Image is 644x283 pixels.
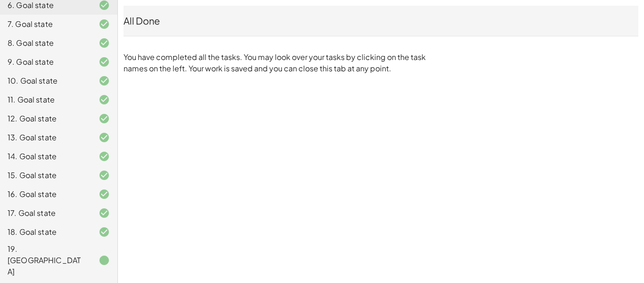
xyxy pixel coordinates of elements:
[8,75,83,86] div: 10. Goal state
[99,207,110,219] i: Task finished and correct.
[8,243,83,277] div: 19. [GEOGRAPHIC_DATA]
[99,170,110,181] i: Task finished and correct.
[99,226,110,238] i: Task finished and correct.
[99,255,110,266] i: Task finished.
[99,18,110,30] i: Task finished and correct.
[99,189,110,200] i: Task finished and correct.
[8,94,83,105] div: 11. Goal state
[99,94,110,105] i: Task finished and correct.
[99,56,110,68] i: Task finished and correct.
[124,51,430,74] p: You have completed all the tasks. You may look over your tasks by clicking on the task names on t...
[99,113,110,124] i: Task finished and correct.
[8,132,83,143] div: 13. Goal state
[8,37,83,49] div: 8. Goal state
[8,151,83,162] div: 14. Goal state
[8,18,83,30] div: 7. Goal state
[8,113,83,124] div: 12. Goal state
[8,207,83,219] div: 17. Goal state
[8,56,83,68] div: 9. Goal state
[99,75,110,86] i: Task finished and correct.
[99,37,110,49] i: Task finished and correct.
[99,151,110,162] i: Task finished and correct.
[8,226,83,238] div: 18. Goal state
[124,14,638,27] div: All Done
[8,189,83,200] div: 16. Goal state
[8,170,83,181] div: 15. Goal state
[99,132,110,143] i: Task finished and correct.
